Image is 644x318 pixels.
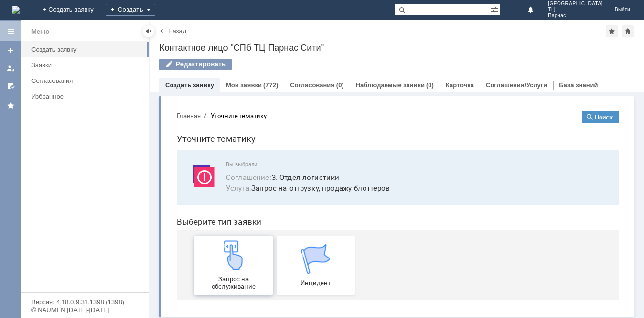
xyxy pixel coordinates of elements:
a: Мои заявки [226,81,262,89]
div: Версия: 4.18.0.9.31.1398 (1398) [31,299,139,305]
span: Запрос на обслуживание [28,172,101,187]
button: Поиск [413,8,450,20]
a: Согласования [27,73,147,88]
button: Главная [8,8,32,17]
div: © NAUMEN [DATE]-[DATE] [31,307,139,313]
span: Запрос на отгрузку, продажу блоттеров [57,79,438,90]
div: Меню [31,26,49,38]
a: Назад [168,27,186,35]
div: Создать заявку [31,46,143,53]
div: Сделать домашней страницей [622,25,634,37]
div: Скрыть меню [143,25,154,37]
div: Уточните тематику [42,9,98,16]
div: (0) [336,81,344,89]
span: Соглашение : [57,69,103,79]
div: Согласования [31,77,143,84]
a: Заявки [27,58,147,73]
a: Карточка [446,81,474,89]
span: Инцидент [110,176,183,183]
a: Создать заявку [3,43,19,59]
a: Наблюдаемые заявки [356,81,425,89]
a: Перейти на домашнюю страницу [12,6,20,14]
div: Избранное [31,93,132,100]
span: Вы выбрали: [57,58,438,64]
div: Заявки [31,61,143,69]
img: logo [12,6,20,14]
div: (772) [263,81,278,89]
span: Услуга : [57,79,82,89]
a: Соглашения/Услуги [486,81,547,89]
h1: Уточните тематику [8,28,450,42]
a: Мои заявки [3,60,19,76]
a: Согласования [290,81,335,89]
a: Мои согласования [3,78,19,94]
div: Контактное лицо "СПб ТЦ Парнас Сити" [159,43,634,53]
span: [GEOGRAPHIC_DATA] [548,1,603,7]
a: Запрос на обслуживание [25,133,104,191]
img: get067d4ba7cf7247ad92597448b2db9300 [132,141,161,170]
img: svg%3E [20,58,49,87]
span: ТЦ [548,7,603,13]
a: База знаний [559,81,598,89]
button: Соглашение:3. Отдел логистики [57,68,170,79]
div: Добавить в избранное [606,25,618,37]
a: Создать заявку [165,81,214,89]
header: Выберите тип заявки [8,114,450,123]
span: Расширенный поиск [491,4,500,14]
a: Инцидент [107,133,186,191]
div: (0) [426,81,434,89]
a: Создать заявку [27,42,147,57]
span: Парнас [548,13,603,19]
img: get23c147a1b4124cbfa18e19f2abec5e8f [50,137,79,166]
div: Создать [106,4,155,16]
